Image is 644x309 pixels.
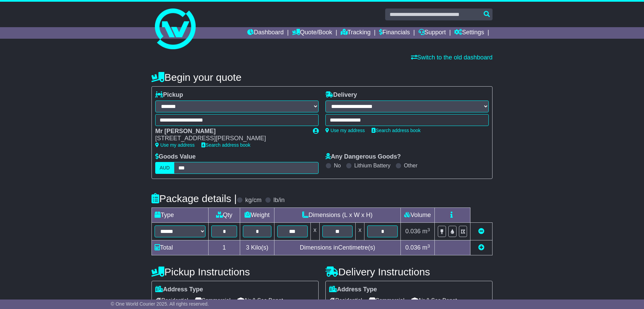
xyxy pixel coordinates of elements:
td: Dimensions (L x W x H) [274,208,400,223]
span: m [422,228,430,235]
td: x [310,223,319,240]
span: © One World Courier 2025. All rights reserved. [111,301,209,307]
label: Lithium Battery [354,162,391,169]
a: Support [418,27,446,39]
a: Settings [454,27,484,39]
span: Commercial [369,295,404,306]
td: Dimensions in Centimetre(s) [274,240,400,255]
span: Air & Sea Depot [411,295,457,306]
span: Commercial [195,295,230,306]
label: Address Type [329,286,377,293]
td: Qty [209,208,240,223]
label: Delivery [325,91,357,99]
h4: Package details | [151,193,237,204]
a: Quote/Book [292,27,332,39]
label: Pickup [155,91,183,99]
span: Air & Sea Depot [237,295,283,306]
td: 1 [209,240,240,255]
label: Address Type [155,286,203,293]
label: AUD [155,162,174,174]
span: 3 [246,244,249,251]
td: Type [152,208,209,223]
td: Volume [400,208,434,223]
h4: Delivery Instructions [325,266,493,277]
td: Total [152,240,209,255]
sup: 3 [427,227,430,232]
label: lb/in [273,197,285,204]
a: Tracking [341,27,371,39]
td: Weight [240,208,274,223]
label: Any Dangerous Goods? [325,153,401,161]
a: Search address book [201,142,250,148]
a: Use my address [325,128,365,133]
a: Use my address [155,142,195,148]
div: [STREET_ADDRESS][PERSON_NAME] [155,135,306,142]
span: m [422,244,430,251]
sup: 3 [427,243,430,249]
a: Dashboard [247,27,284,39]
a: Financials [379,27,410,39]
label: kg/cm [245,197,262,204]
span: Residential [155,295,188,306]
span: 0.036 [405,228,421,235]
a: Switch to the old dashboard [411,54,493,61]
label: Other [404,162,417,169]
a: Remove this item [478,228,484,235]
h4: Begin your quote [151,72,493,83]
a: Add new item [478,244,484,251]
h4: Pickup Instructions [151,266,319,277]
div: Mr [PERSON_NAME] [155,128,306,135]
td: Kilo(s) [240,240,274,255]
label: Goods Value [155,153,196,161]
a: Search address book [372,128,421,133]
td: x [356,223,364,240]
span: 0.036 [405,244,421,251]
span: Residential [329,295,362,306]
label: No [334,162,341,169]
